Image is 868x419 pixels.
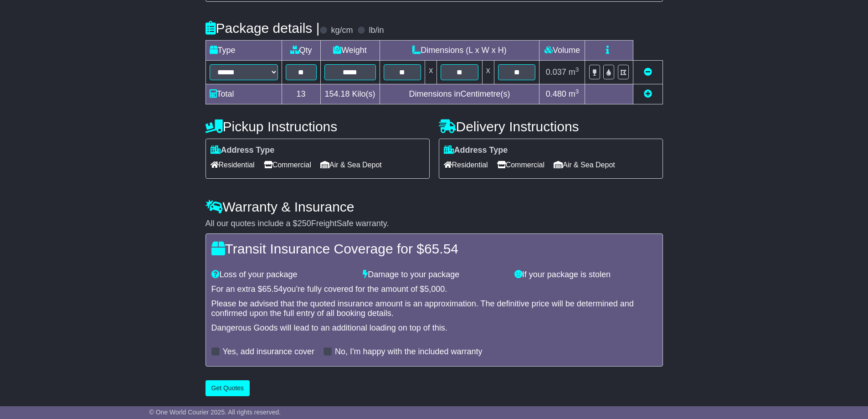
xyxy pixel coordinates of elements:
[320,41,380,61] td: Weight
[497,158,544,172] span: Commercial
[546,67,566,77] span: 0.037
[644,67,652,77] a: Remove this item
[554,158,615,172] span: Air & Sea Depot
[425,61,437,84] td: x
[424,241,458,256] span: 65.54
[264,158,311,172] span: Commercial
[539,41,585,61] td: Volume
[369,26,384,36] label: lb/in
[205,21,320,36] h4: Package details |
[424,285,445,294] span: 5,000
[207,270,359,280] div: Loss of your package
[320,84,380,104] td: Kilo(s)
[324,89,349,98] span: 154.18
[262,285,283,294] span: 65.54
[211,285,657,295] div: For an extra $ you're fully covered for the amount of $ .
[482,61,494,84] td: x
[282,41,320,61] td: Qty
[149,409,281,416] span: © One World Courier 2025. All rights reserved.
[205,119,430,134] h4: Pickup Instructions
[546,89,566,98] span: 0.480
[205,380,250,396] button: Get Quotes
[320,158,382,172] span: Air & Sea Depot
[211,145,275,155] label: Address Type
[358,270,510,280] div: Damage to your package
[444,158,488,172] span: Residential
[569,67,579,77] span: m
[298,219,311,228] span: 250
[223,347,314,357] label: Yes, add insurance cover
[380,84,539,104] td: Dimensions in Centimetre(s)
[205,219,663,229] div: All our quotes include a $ FreightSafe warranty.
[205,84,282,104] td: Total
[575,66,579,73] sup: 3
[211,241,657,256] h4: Transit Insurance Coverage for $
[439,119,663,134] h4: Delivery Instructions
[211,323,657,333] div: Dangerous Goods will lead to an additional loading on top of this.
[335,347,483,357] label: No, I'm happy with the included warranty
[569,89,579,98] span: m
[331,26,353,36] label: kg/cm
[575,88,579,95] sup: 3
[205,199,663,214] h4: Warranty & Insurance
[211,299,657,319] div: Please be advised that the quoted insurance amount is an approximation. The definitive price will...
[380,41,539,61] td: Dimensions (L x W x H)
[282,84,320,104] td: 13
[510,270,662,280] div: If your package is stolen
[644,89,652,98] a: Add new item
[211,158,255,172] span: Residential
[205,41,282,61] td: Type
[444,145,508,155] label: Address Type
